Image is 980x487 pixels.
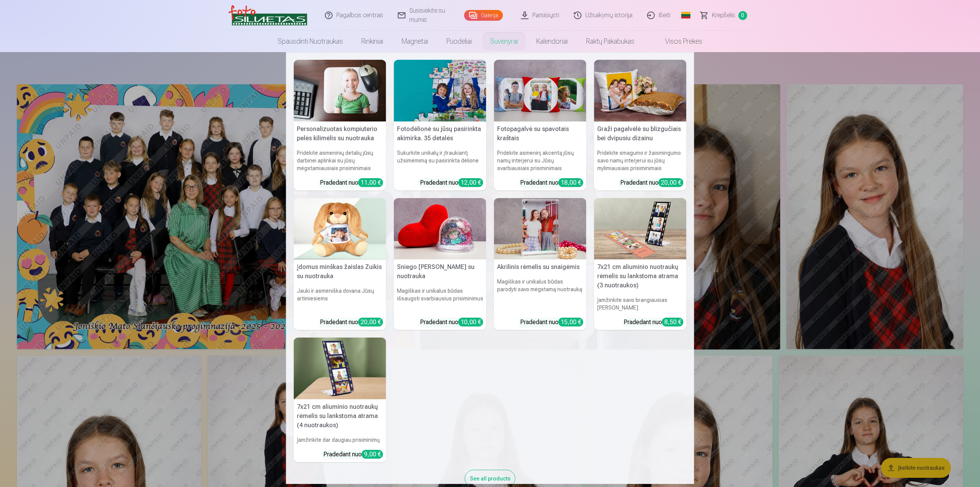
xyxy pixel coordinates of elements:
[594,293,687,315] h6: Įamžinkite savo brangiausias [PERSON_NAME]
[320,318,383,327] div: Pradedant nuo
[394,259,486,284] h5: Sniego [PERSON_NAME] su nuotrauka
[594,60,687,190] a: Graži pagalvėlė su blizgučiais bei dvipusiu dizainuGraži pagalvėlė su blizgučiais bei dvipusiu di...
[394,121,486,146] h5: Fotodėlionė su jūsų pasirinkta akimirka. 35 detalės
[394,60,486,121] img: Fotodėlionė su jūsų pasirinkta akimirka. 35 detalės
[458,318,483,326] div: 10,00 €
[464,10,503,21] a: Galerija
[494,60,586,121] img: Fotopagalvė su spavotais kraštais
[320,178,383,187] div: Pradedant nuo
[352,31,392,52] a: Rinkiniai
[481,31,527,52] a: Suvenyrai
[294,146,386,175] h6: Pridėkite asmeninių detalių jūsų darbinei aplinkai su jūsų mėgstamiausiais prisiminimais
[394,60,486,190] a: Fotodėlionė su jūsų pasirinkta akimirka. 35 detalėsFotodėlionė su jūsų pasirinkta akimirka. 35 de...
[494,198,586,260] img: Akrilinis rėmelis su snaigėmis
[437,31,481,52] a: Puodeliai
[558,318,583,326] div: 15,00 €
[644,31,712,52] a: Visos prekės
[738,11,747,20] span: 0
[465,474,516,482] a: See all products
[494,275,586,315] h6: Magiškas ir unikalus būdas parodyti savo mėgstamą nuotrauką
[520,318,583,327] div: Pradedant nuo
[294,338,386,462] a: 7x21 cm aliuminio nuotraukų rėmelis su lankstoma atrama (4 nuotraukos)7x21 cm aliuminio nuotraukų...
[294,433,386,447] h6: Įamžinkite dar daugiau prisiminimų
[294,259,386,284] h5: Įdomus minškas žaislas Zuikis su nuotrauka
[358,318,383,326] div: 20,00 €
[494,60,586,190] a: Fotopagalvė su spavotais kraštaisFotopagalvė su spavotais kraštaisPridėkite asmeninį akcentą jūsų...
[294,284,386,315] h6: Jauki ir asmeniška dovana Jūsų artimiesiems
[494,259,586,275] h5: Akrilinis rėmelis su snaigėmis
[558,178,583,187] div: 18,00 €
[323,450,383,459] div: Pradedant nuo
[594,259,687,293] h5: 7x21 cm aliuminio nuotraukų rėmelis su lankstoma atrama (3 nuotraukos)
[294,198,386,260] img: Įdomus minškas žaislas Zuikis su nuotrauka
[394,146,486,175] h6: Sukurkite unikalų ir įtraukiantį užsimėmimą su pasirinkta dėlione
[458,178,483,187] div: 12,00 €
[494,198,586,330] a: Akrilinis rėmelis su snaigėmisAkrilinis rėmelis su snaigėmisMagiškas ir unikalus būdas parodyti s...
[577,31,644,52] a: Raktų pakabukas
[294,60,386,121] img: Personalizuotas kompiuterio pelės kilimėlis su nuotrauka
[362,450,383,459] div: 9,00 €
[594,121,687,146] h5: Graži pagalvėlė su blizgučiais bei dvipusiu dizainu
[294,60,386,190] a: Personalizuotas kompiuterio pelės kilimėlis su nuotraukaPersonalizuotas kompiuterio pelės kilimėl...
[594,198,687,260] img: 7x21 cm aliuminio nuotraukų rėmelis su lankstoma atrama (3 nuotraukos)
[494,146,586,175] h6: Pridėkite asmeninį akcentą jūsų namų interjerui su Jūsų svarbiausiais prisiminimais
[662,318,684,326] div: 8,50 €
[624,318,684,327] div: Pradedant nuo
[394,198,486,260] img: Sniego kamuolys su nuotrauka
[294,399,386,433] h5: 7x21 cm aliuminio nuotraukų rėmelis su lankstoma atrama (4 nuotraukos)
[268,31,352,52] a: Spausdinti nuotraukas
[294,198,386,330] a: Įdomus minškas žaislas Zuikis su nuotraukaĮdomus minškas žaislas Zuikis su nuotraukaJauki ir asme...
[520,178,583,187] div: Pradedant nuo
[494,121,586,146] h5: Fotopagalvė su spavotais kraštais
[392,31,437,52] a: Magnetai
[394,198,486,330] a: Sniego kamuolys su nuotraukaSniego [PERSON_NAME] su nuotraukaMagiškas ir unikalus būdas išsaugoti...
[527,31,577,52] a: Kalendoriai
[594,198,687,330] a: 7x21 cm aliuminio nuotraukų rėmelis su lankstoma atrama (3 nuotraukos)7x21 cm aliuminio nuotraukų...
[594,146,687,175] h6: Pridėkite smagumo ir žaismingumo savo namų interjerui su jūsų mylimiausiais prisiminimais
[420,318,483,327] div: Pradedant nuo
[620,178,684,187] div: Pradedant nuo
[594,60,687,121] img: Graži pagalvėlė su blizgučiais bei dvipusiu dizainu
[420,178,483,187] div: Pradedant nuo
[712,11,735,20] span: Krepšelis
[659,178,684,187] div: 20,00 €
[294,121,386,146] h5: Personalizuotas kompiuterio pelės kilimėlis su nuotrauka
[229,3,308,28] img: /v3
[294,338,386,399] img: 7x21 cm aliuminio nuotraukų rėmelis su lankstoma atrama (4 nuotraukos)
[358,178,383,187] div: 11,00 €
[394,284,486,315] h6: Magiškas ir unikalus būdas išsaugoti svarbiausius prisiminimus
